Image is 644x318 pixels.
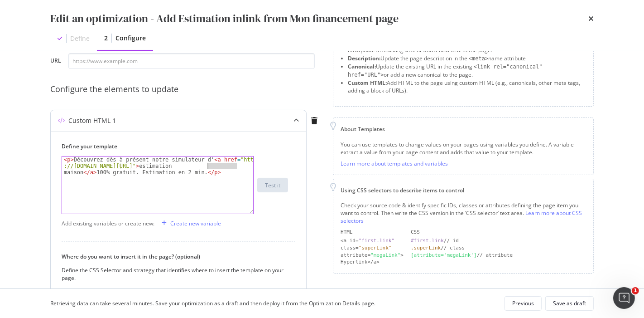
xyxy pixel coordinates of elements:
div: Test it [265,181,280,189]
div: Configure [115,34,146,43]
li: Update the page description in the name attribute [348,54,586,63]
strong: Custom HTML: [348,79,387,87]
div: "superLink" [359,245,392,251]
a: Learn more about templates and variables [341,160,448,167]
div: About Templates [341,125,586,133]
div: // id [411,237,586,245]
div: Using CSS selectors to describe items to control [341,186,586,194]
div: #first-link [411,238,444,244]
label: Where do you want to insert it in the page? (optional) [62,253,288,260]
label: URL [50,57,61,67]
div: Add existing variables or create new: [62,220,154,227]
li: Update the existing URL in the existing or add a new canonical to the page. [348,63,586,79]
div: "first-link" [359,238,394,244]
div: HTML [341,229,404,236]
button: Save as draft [545,296,594,311]
strong: Description: [348,54,380,62]
span: 1 [632,287,639,294]
div: Check your source code & identify specific IDs, classes or attributes defining the page item you ... [341,201,586,225]
span: <h1> [404,47,417,54]
button: Test it [257,178,288,192]
button: Previous [505,296,542,311]
span: <h1> [449,47,462,54]
div: Save as draft [553,299,586,307]
strong: Canonical: [348,63,376,70]
strong: H1: [348,46,356,54]
label: Define your template [62,142,288,150]
div: Hyperlink</a> [341,259,404,266]
div: Create new variable [170,220,221,227]
div: Define [70,34,90,43]
div: You can use templates to change values on your pages using variables you define. A variable extra... [341,141,586,156]
div: times [588,11,594,26]
span: <link rel="canonical" href="URL"> [348,64,543,78]
div: Configure the elements to update [50,83,322,95]
button: Create new variable [158,216,221,230]
div: "megaLink" [370,252,400,258]
div: .superLink [411,245,441,251]
div: <a id= [341,237,404,245]
li: Add HTML to the page using custom HTML (e.g., canonicals, other meta tags, adding a block of URLs). [348,79,586,94]
div: Previous [512,299,534,307]
a: Learn more about CSS selectors [341,209,582,225]
div: class= [341,245,404,252]
div: Custom HTML 1 [68,116,116,125]
div: Edit an optimization - Add Estimation inlink from Mon financement page [50,11,399,26]
div: 2 [104,34,108,43]
div: Retrieving data can take several minutes. Save your optimization as a draft and then deploy it fr... [50,299,375,307]
span: <meta> [469,55,488,62]
div: CSS [411,229,586,236]
input: https://www.example.com [68,53,315,69]
div: // class [411,245,586,252]
div: attribute= > [341,252,404,259]
div: [attribute='megaLink'] [411,252,477,258]
div: Define the CSS Selector and strategy that identifies where to insert the template on your page. [62,266,288,282]
div: // attribute [411,252,586,259]
iframe: Intercom live chat [613,287,635,309]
